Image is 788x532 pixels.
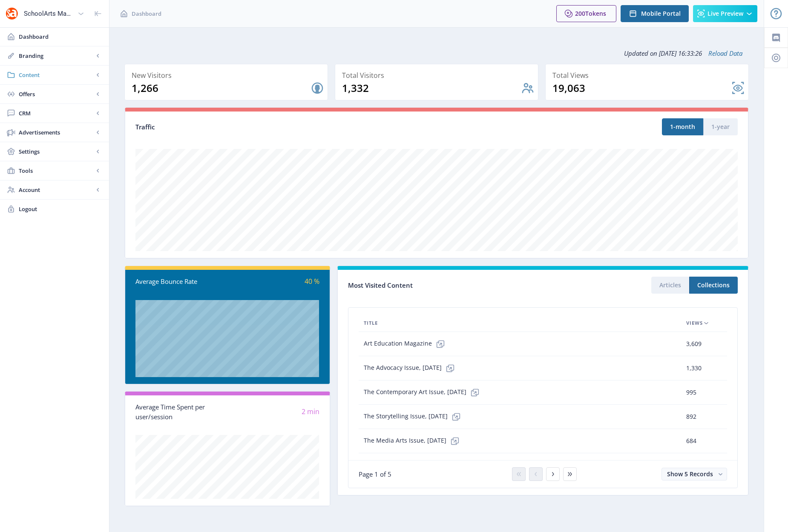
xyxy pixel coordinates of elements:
span: The Media Arts Issue, [DATE] [364,432,463,449]
div: Average Bounce Rate [135,277,227,286]
span: The Storytelling Issue, [DATE] [364,408,465,425]
span: 3,609 [686,339,702,349]
span: Tokens [585,9,606,17]
div: 1,266 [132,81,311,95]
span: The Advocacy Issue, [DATE] [364,360,459,377]
span: Tools [19,166,94,175]
div: SchoolArts Magazine [24,4,74,23]
div: Updated on [DATE] 16:33:26 [124,43,749,64]
span: Dashboard [132,9,161,18]
span: Logout [19,205,102,213]
span: Live Preview [707,10,743,17]
div: 1,332 [342,81,521,95]
button: Mobile Portal [621,5,689,22]
span: The Contemporary Art Issue, [DATE] [364,384,483,401]
button: Collections [689,277,738,294]
span: Content [19,71,94,79]
span: 1,330 [686,363,702,373]
span: Dashboard [19,32,102,41]
div: 2 min [227,407,319,417]
span: Offers [19,90,94,98]
span: Views [686,318,703,328]
div: New Visitors [132,69,324,81]
div: Traffic [135,122,437,132]
span: 995 [686,387,696,398]
button: 1-year [703,118,738,135]
button: 200Tokens [556,5,616,22]
span: Title [364,318,378,328]
div: Total Visitors [342,69,535,81]
div: 19,063 [552,81,731,95]
span: Branding [19,51,94,60]
span: 40 % [305,277,319,286]
span: Account [19,186,94,194]
button: Live Preview [693,5,757,22]
span: CRM [19,109,94,117]
span: Art Education Magazine [364,335,449,352]
span: Mobile Portal [641,10,681,17]
div: Most Visited Content [348,279,543,292]
button: Articles [651,277,689,294]
img: properties.app_icon.png [5,7,19,20]
div: Total Views [552,69,745,81]
button: 1-month [662,118,703,135]
div: Average Time Spent per user/session [135,402,227,421]
span: Settings [19,147,94,156]
span: Page 1 of 5 [359,470,391,478]
span: 684 [686,436,696,446]
button: Show 5 Records [661,468,727,481]
span: Advertisements [19,128,94,137]
span: Show 5 Records [667,470,713,478]
a: Reload Data [702,49,742,57]
span: 892 [686,412,696,422]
